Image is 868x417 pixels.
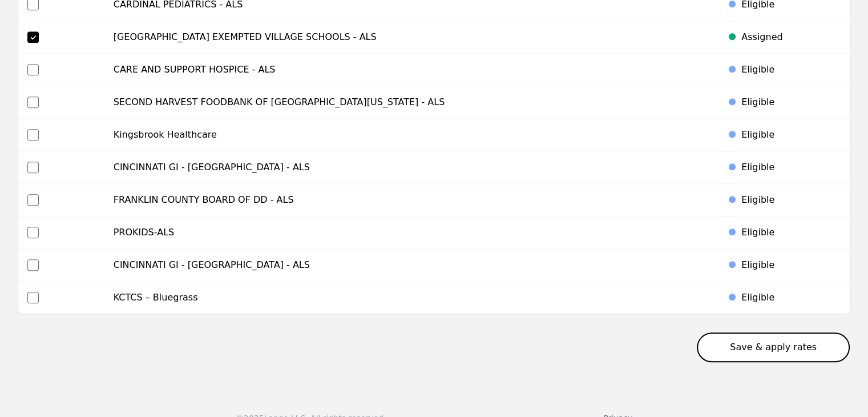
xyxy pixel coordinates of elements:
div: Eligible [741,63,841,77]
div: Eligible [741,226,841,239]
td: KCTCS – Bluegrass [104,282,714,314]
td: Kingsbrook Healthcare [104,119,714,151]
td: CINCINNATI GI - [GEOGRAPHIC_DATA] - ALS [104,249,714,282]
td: SECOND HARVEST FOODBANK OF [GEOGRAPHIC_DATA][US_STATE] - ALS [104,86,714,119]
div: Eligible [741,193,841,207]
div: Eligible [741,291,841,304]
div: Eligible [741,258,841,272]
td: [GEOGRAPHIC_DATA] EXEMPTED VILLAGE SCHOOLS - ALS [104,21,714,54]
td: FRANKLIN COUNTY BOARD OF DD - ALS [104,184,714,216]
td: PROKIDS-ALS [104,216,714,249]
div: Eligible [741,95,841,109]
div: Eligible [741,128,841,142]
div: Assigned [741,30,841,44]
button: Save & apply rates [697,332,850,362]
td: CARE AND SUPPORT HOSPICE - ALS [104,54,714,86]
div: Eligible [741,161,841,174]
td: CINCINNATI GI - [GEOGRAPHIC_DATA] - ALS [104,151,714,184]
